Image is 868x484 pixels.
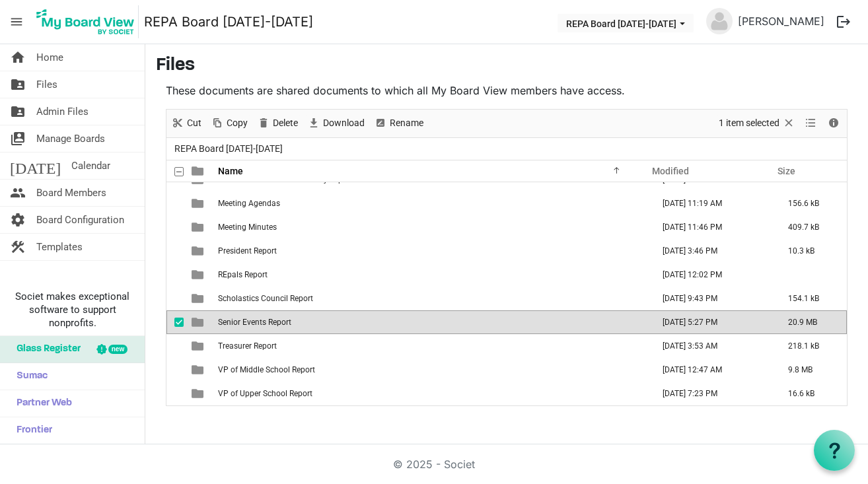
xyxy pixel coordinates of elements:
[184,239,214,263] td: is template cell column header type
[166,263,184,287] td: checkbox
[649,382,774,405] td: August 20, 2025 7:23 PM column header Modified
[214,215,649,239] td: Meeting Minutes is template cell column header Name
[214,310,649,334] td: Senior Events Report is template cell column header Name
[32,5,139,38] img: My Board View Logo
[10,125,26,152] span: switch_account
[166,239,184,263] td: checkbox
[156,55,857,77] h3: Files
[10,180,26,206] span: people
[369,110,428,137] div: Rename
[184,382,214,405] td: is template cell column header type
[774,215,847,239] td: 409.7 kB is template cell column header Size
[184,310,214,334] td: is template cell column header type
[218,175,353,184] span: Environmental & Sustainability Report
[184,334,214,358] td: is template cell column header type
[36,234,83,260] span: Templates
[714,110,800,137] div: Clear selection
[10,390,72,417] span: Partner Web
[172,141,285,157] span: REPA Board [DATE]-[DATE]
[36,180,106,206] span: Board Members
[218,318,291,327] span: Senior Events Report
[36,71,57,98] span: Files
[652,166,689,176] span: Modified
[36,125,105,152] span: Manage Boards
[214,382,649,405] td: VP of Upper School Report is template cell column header Name
[10,207,26,233] span: settings
[214,191,649,215] td: Meeting Agendas is template cell column header Name
[388,115,425,131] span: Rename
[71,153,110,179] span: Calendar
[774,358,847,382] td: 9.8 MB is template cell column header Size
[184,191,214,215] td: is template cell column header type
[186,115,203,131] span: Cut
[166,334,184,358] td: checkbox
[36,98,89,125] span: Admin Files
[10,153,61,179] span: [DATE]
[166,382,184,405] td: checkbox
[717,115,781,131] span: 1 item selected
[830,8,857,36] button: logout
[184,287,214,310] td: is template cell column header type
[214,334,649,358] td: Treasurer Report is template cell column header Name
[169,115,204,131] button: Cut
[10,336,81,363] span: Glass Register
[4,9,29,34] span: menu
[225,115,249,131] span: Copy
[166,358,184,382] td: checkbox
[36,44,63,71] span: Home
[214,263,649,287] td: REpals Report is template cell column header Name
[778,166,795,176] span: Size
[218,341,277,351] span: Treasurer Report
[706,8,733,34] img: no-profile-picture.svg
[36,207,124,233] span: Board Configuration
[649,287,774,310] td: August 25, 2025 9:43 PM column header Modified
[774,191,847,215] td: 156.6 kB is template cell column header Size
[218,166,243,176] span: Name
[218,199,280,208] span: Meeting Agendas
[166,287,184,310] td: checkbox
[166,110,206,137] div: Cut
[774,382,847,405] td: 16.6 kB is template cell column header Size
[255,115,301,131] button: Delete
[252,110,303,137] div: Delete
[209,115,250,131] button: Copy
[10,363,48,390] span: Sumac
[214,239,649,263] td: President Report is template cell column header Name
[218,223,277,232] span: Meeting Minutes
[10,417,52,444] span: Frontier
[144,9,313,35] a: REPA Board [DATE]-[DATE]
[108,345,127,354] div: new
[774,334,847,358] td: 218.1 kB is template cell column header Size
[166,215,184,239] td: checkbox
[717,115,798,131] button: Selection
[649,310,774,334] td: August 25, 2025 5:27 PM column header Modified
[184,263,214,287] td: is template cell column header type
[322,115,366,131] span: Download
[305,115,367,131] button: Download
[166,310,184,334] td: checkbox
[166,83,848,98] p: These documents are shared documents to which all My Board View members have access.
[184,215,214,239] td: is template cell column header type
[558,14,694,32] button: REPA Board 2025-2026 dropdownbutton
[733,8,830,34] a: [PERSON_NAME]
[10,44,26,71] span: home
[649,334,774,358] td: August 27, 2025 3:53 AM column header Modified
[166,191,184,215] td: checkbox
[649,263,774,287] td: August 15, 2025 12:02 PM column header Modified
[10,98,26,125] span: folder_shared
[218,389,312,398] span: VP of Upper School Report
[218,294,313,303] span: Scholastics Council Report
[6,290,139,329] span: Societ makes exceptional software to support nonprofits.
[10,234,26,260] span: construction
[774,263,847,287] td: is template cell column header Size
[825,115,843,131] button: Details
[271,115,299,131] span: Delete
[218,365,315,374] span: VP of Middle School Report
[649,191,774,215] td: August 25, 2025 11:19 AM column header Modified
[649,358,774,382] td: August 22, 2025 12:47 AM column header Modified
[206,110,252,137] div: Copy
[214,358,649,382] td: VP of Middle School Report is template cell column header Name
[800,110,822,137] div: View
[774,310,847,334] td: 20.9 MB is template cell column header Size
[803,115,818,131] button: View dropdownbutton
